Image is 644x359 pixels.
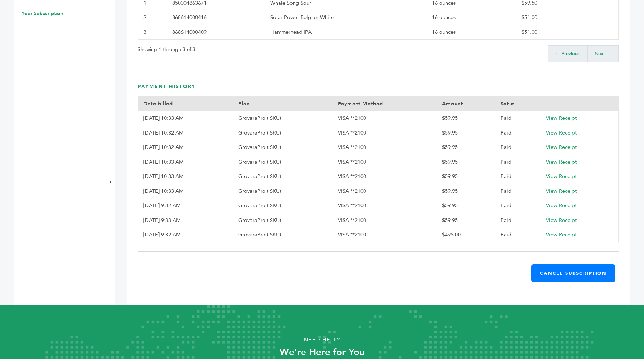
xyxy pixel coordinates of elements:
[437,184,496,198] td: $59.95
[496,184,541,198] td: Paid
[546,144,577,151] a: View Receipt
[437,155,496,169] td: $59.95
[333,155,437,169] td: VISA **2100
[22,10,63,17] a: Your Subscription
[138,111,233,125] td: [DATE] 10:33 AM
[138,184,233,198] td: [DATE] 10:33 AM
[496,126,541,140] td: Paid
[531,264,615,282] button: Cancel Subscription
[233,126,332,140] td: GrovaraPro ( SKU)
[233,227,332,242] td: GrovaraPro ( SKU)
[138,83,619,96] h3: Payment History
[138,155,233,169] td: [DATE] 10:33 AM
[333,111,437,125] td: VISA **2100
[496,227,541,242] td: Paid
[138,10,167,24] td: 2
[333,126,437,140] td: VISA **2100
[546,231,577,238] a: View Receipt
[546,158,577,165] a: View Receipt
[427,25,516,40] td: 16 ounces
[138,169,233,183] td: [DATE] 10:33 AM
[437,140,496,154] td: $59.95
[265,10,427,24] td: Solar Power Belgian White
[167,25,265,40] td: 868614000409
[233,155,332,169] td: GrovaraPro ( SKU)
[516,25,596,40] td: $51.00
[138,45,195,54] p: Showing 1 through 3 of 3
[595,50,611,57] a: Next →
[437,169,496,183] td: $59.95
[496,96,541,111] th: Satus
[437,198,496,213] td: $59.95
[138,140,233,154] td: [DATE] 10:32 AM
[138,227,233,242] td: [DATE] 9:32 AM
[437,213,496,227] td: $59.95
[496,155,541,169] td: Paid
[233,140,332,154] td: GrovaraPro ( SKU)
[546,173,577,180] a: View Receipt
[167,10,265,24] td: 868614000416
[138,126,233,140] td: [DATE] 10:32 AM
[233,169,332,183] td: GrovaraPro ( SKU)
[546,202,577,209] a: View Receipt
[437,96,496,111] th: Amount
[265,25,427,40] td: Hammerhead IPA
[333,213,437,227] td: VISA **2100
[138,198,233,213] td: [DATE] 9:32 AM
[233,198,332,213] td: GrovaraPro ( SKU)
[333,140,437,154] td: VISA **2100
[280,346,365,359] strong: We’re Here for You
[546,129,577,136] a: View Receipt
[546,114,577,122] a: View Receipt
[333,198,437,213] td: VISA **2100
[32,335,612,345] p: Need Help?
[233,184,332,198] td: GrovaraPro ( SKU)
[496,213,541,227] td: Paid
[333,227,437,242] td: VISA **2100
[233,213,332,227] td: GrovaraPro ( SKU)
[138,96,233,111] th: Date billed
[437,227,496,242] td: $495.00
[496,111,541,125] td: Paid
[233,96,332,111] th: Plan
[333,96,437,111] th: Payment Method
[333,169,437,183] td: VISA **2100
[437,126,496,140] td: $59.95
[333,184,437,198] td: VISA **2100
[555,50,580,57] a: ← Previous
[427,10,516,24] td: 16 ounces
[546,217,577,224] a: View Receipt
[496,140,541,154] td: Paid
[233,111,332,125] td: GrovaraPro ( SKU)
[496,198,541,213] td: Paid
[138,213,233,227] td: [DATE] 9:33 AM
[516,10,596,24] td: $51.00
[138,25,167,40] td: 3
[546,187,577,195] a: View Receipt
[437,111,496,125] td: $59.95
[496,169,541,183] td: Paid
